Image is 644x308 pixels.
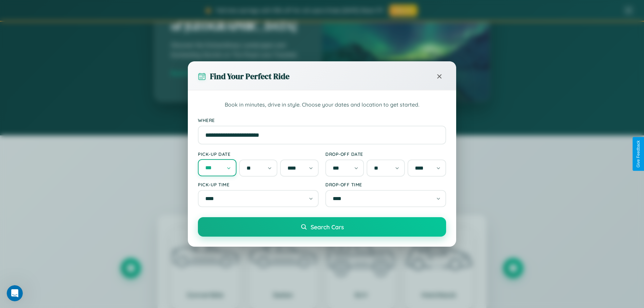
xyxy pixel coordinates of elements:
[198,217,446,237] button: Search Cars
[198,151,319,157] label: Pick-up Date
[210,71,289,82] h3: Find Your Perfect Ride
[198,117,446,123] label: Where
[311,223,344,231] span: Search Cars
[198,101,446,109] p: Book in minutes, drive in style. Choose your dates and location to get started.
[198,182,319,187] label: Pick-up Time
[325,182,446,187] label: Drop-off Time
[325,151,446,157] label: Drop-off Date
